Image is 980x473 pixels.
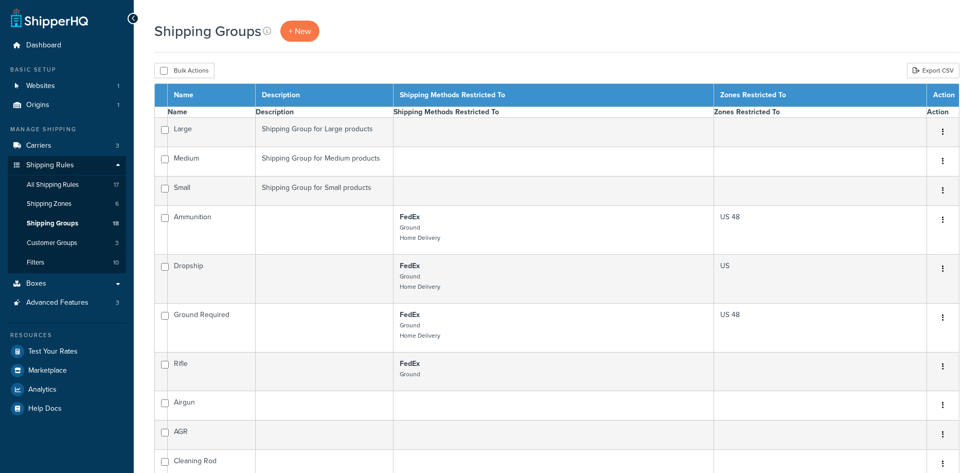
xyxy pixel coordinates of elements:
[714,255,926,304] td: US
[255,84,393,107] th: Description
[400,370,420,379] small: Ground
[400,223,440,242] small: Ground Home Delivery
[8,331,126,340] div: Resources
[907,63,959,78] a: Export CSV
[26,82,55,91] span: Websites
[26,161,74,170] span: Shipping Rules
[27,219,78,228] span: Shipping Groups
[8,293,126,312] a: Advanced Features 3
[168,84,256,107] th: Name
[154,63,215,78] button: Bulk Actions
[8,253,126,272] li: Filters
[255,107,393,118] th: Description
[8,274,126,293] a: Boxes
[117,82,119,91] span: 1
[393,107,714,118] th: Shipping Methods Restricted To
[714,206,926,255] td: US 48
[27,181,79,189] span: All Shipping Rules
[927,107,959,118] th: Action
[8,195,126,214] a: Shipping Zones 6
[8,65,126,74] div: Basic Setup
[11,8,88,28] a: ShipperHQ Home
[400,309,420,320] strong: FedEx
[8,399,126,418] a: Help Docs
[714,304,926,353] td: US 48
[26,41,61,50] span: Dashboard
[8,136,126,155] a: Carriers 3
[8,77,126,96] a: Websites 1
[8,234,126,253] a: Customer Groups 3
[154,21,261,41] h1: Shipping Groups
[8,77,126,96] li: Websites
[116,142,119,150] span: 3
[28,366,67,375] span: Marketplace
[400,212,420,222] strong: FedEx
[27,239,77,248] span: Customer Groups
[8,195,126,214] li: Shipping Zones
[289,25,311,37] span: + New
[8,380,126,399] a: Analytics
[280,21,319,42] a: + New
[26,279,46,288] span: Boxes
[255,177,393,206] td: Shipping Group for Small products
[113,219,119,228] span: 18
[168,421,256,450] td: AGR
[168,391,256,421] td: Airgun
[714,107,926,118] th: Zones Restricted To
[168,206,256,255] td: Ammunition
[8,214,126,233] li: Shipping Groups
[255,147,393,177] td: Shipping Group for Medium products
[168,177,256,206] td: Small
[8,96,126,115] li: Origins
[117,101,119,110] span: 1
[168,107,256,118] th: Name
[255,118,393,147] td: Shipping Group for Large products
[8,136,126,155] li: Carriers
[8,96,126,115] a: Origins 1
[168,353,256,391] td: Rifle
[8,361,126,380] a: Marketplace
[168,147,256,177] td: Medium
[400,321,440,340] small: Ground Home Delivery
[8,156,126,273] li: Shipping Rules
[8,156,126,175] a: Shipping Rules
[8,125,126,134] div: Manage Shipping
[393,84,714,107] th: Shipping Methods Restricted To
[8,176,126,195] li: All Shipping Rules
[116,299,119,307] span: 3
[27,258,44,267] span: Filters
[113,258,119,267] span: 10
[400,358,420,369] strong: FedEx
[400,260,420,271] strong: FedEx
[28,386,57,394] span: Analytics
[8,293,126,312] li: Advanced Features
[8,253,126,272] a: Filters 10
[168,118,256,147] td: Large
[714,84,926,107] th: Zones Restricted To
[168,304,256,353] td: Ground Required
[927,84,959,107] th: Action
[27,200,72,208] span: Shipping Zones
[115,239,119,248] span: 3
[8,176,126,195] a: All Shipping Rules 17
[8,234,126,253] li: Customer Groups
[26,101,49,110] span: Origins
[168,255,256,304] td: Dropship
[26,142,51,150] span: Carriers
[114,181,119,189] span: 17
[26,299,88,307] span: Advanced Features
[115,200,119,208] span: 6
[8,36,126,55] a: Dashboard
[8,214,126,233] a: Shipping Groups 18
[28,347,78,356] span: Test Your Rates
[400,272,440,291] small: Ground Home Delivery
[28,405,62,413] span: Help Docs
[8,342,126,361] a: Test Your Rates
